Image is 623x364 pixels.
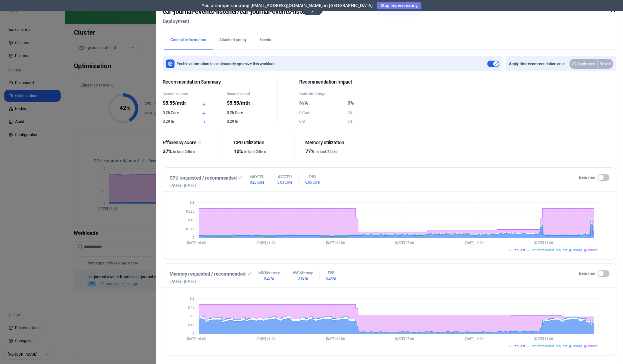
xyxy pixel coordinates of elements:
[315,150,337,154] span: in last 24hrs
[588,248,598,252] span: Waste
[256,337,275,340] tspan: [DATE] 21:00
[579,175,596,180] label: Beta view:
[299,92,344,96] div: Available savings
[250,180,264,185] h1: 0.25 Core
[326,276,336,281] h1: 0.24 Gi
[299,110,344,115] div: 0 Core
[163,99,192,107] div: $5.55/mth
[573,248,582,252] span: Usage
[277,180,292,185] h1: 0.03 Core
[299,119,344,124] div: 0 Gi
[177,61,276,67] p: Enable automation to continuously optimize this workload.
[163,148,219,155] div: 37%
[164,31,213,49] button: General information
[299,99,344,107] div: N/A
[169,270,246,278] h3: Memory requested / recommended
[588,344,598,348] span: Waste
[227,110,256,115] div: 0.25 Core
[234,140,290,146] div: CPU utilization
[188,218,194,222] tspan: 0.15
[227,119,256,124] div: 0.29 Gi
[258,270,279,276] p: MAX Memory
[348,119,393,124] div: 0%
[227,99,256,107] div: $5.55/mth
[278,174,291,180] p: AVG CPU
[465,337,483,340] tspan: [DATE] 12:00
[264,276,274,281] h1: 0.27 Gi
[187,241,206,244] tspan: [DATE] 16:00
[192,236,194,240] tspan: 0
[465,241,483,244] tspan: [DATE] 12:00
[163,16,314,26] h2: Deployment
[579,271,596,276] label: Beta view:
[305,180,320,185] h1: 0.05 Core
[512,248,525,252] span: Request
[187,337,206,340] tspan: [DATE] 16:00
[253,31,278,49] button: Events
[298,276,308,281] h1: 0.18 Gi
[169,279,251,284] span: [DATE] - [DATE]
[163,7,314,16] h2: car-journal-events-listener / car-journal-events-listener
[509,61,566,67] p: Apply this recommendation once.
[250,174,264,180] p: MAX CPU
[173,150,195,154] span: in last 24hrs
[163,79,256,85] span: Recommendation Summary
[348,99,393,107] div: 0%
[395,337,414,340] tspan: [DATE] 07:00
[305,148,361,155] div: 77%
[348,110,393,115] div: 0%
[163,110,192,115] div: 0.25 Core
[244,150,266,154] span: in last 24hrs
[234,148,290,155] div: 10%
[530,248,567,252] span: Recommended Request
[163,140,219,146] div: Efficiency score
[190,314,194,318] tspan: 0.3
[512,344,525,348] span: Request
[573,344,582,348] span: Usage
[395,241,414,244] tspan: [DATE] 07:00
[186,227,194,231] tspan: 0.075
[169,183,242,188] span: [DATE] - [DATE]
[192,332,194,336] tspan: 0
[227,92,256,96] div: Recommended
[309,174,316,180] p: P80
[213,31,253,49] button: Attached policy
[190,297,194,300] tspan: 0.6
[169,174,237,182] h3: CPU requested / recommended
[534,337,553,340] tspan: [DATE] 17:00
[326,241,345,244] tspan: [DATE] 02:00
[190,201,194,204] tspan: 0.3
[534,241,553,244] tspan: [DATE] 17:00
[186,210,194,213] tspan: 0.225
[326,337,345,340] tspan: [DATE] 02:00
[530,344,567,348] span: Recommended Request
[305,140,361,146] div: Memory utilization
[299,79,393,85] h2: Recommendation Impact
[293,270,313,276] p: AVG Memory
[188,306,194,309] tspan: 0.45
[188,323,194,327] tspan: 0.15
[328,270,334,276] p: P80
[163,119,192,124] div: 0.29 Gi
[163,92,192,96] div: Current requests
[256,241,275,244] tspan: [DATE] 21:00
